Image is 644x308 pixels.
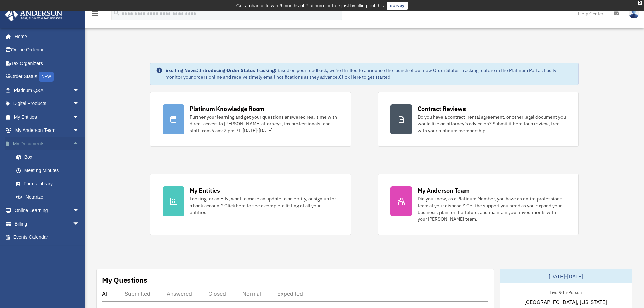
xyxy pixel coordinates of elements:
[165,67,276,73] strong: Exciting News: Introducing Order Status Tracking!
[629,8,639,18] img: User Pic
[339,74,392,80] a: Click Here to get started!
[418,114,566,134] div: Do you have a contract, rental agreement, or other legal document you would like an attorney's ad...
[544,288,587,295] div: Live & In-Person
[165,67,573,80] div: Based on your feedback, we're thrilled to announce the launch of our new Order Status Tracking fe...
[113,9,120,17] i: search
[418,186,470,195] div: My Anderson Team
[73,217,86,231] span: arrow_drop_down
[9,150,90,164] a: Box
[190,114,338,134] div: Further your learning and get your questions answered real-time with direct access to [PERSON_NAM...
[73,84,86,97] span: arrow_drop_down
[73,110,86,124] span: arrow_drop_down
[5,56,90,70] a: Tax Organizers
[5,110,90,124] a: My Entitiesarrow_drop_down
[5,124,90,137] a: My Anderson Teamarrow_drop_down
[9,177,90,191] a: Forms Library
[378,174,579,235] a: My Anderson Team Did you know, as a Platinum Member, you have an entire professional team at your...
[167,290,192,297] div: Answered
[277,290,303,297] div: Expedited
[9,164,90,177] a: Meeting Minutes
[387,2,408,10] a: survey
[73,204,86,218] span: arrow_drop_down
[190,186,220,195] div: My Entities
[236,2,384,10] div: Get a chance to win 6 months of Platinum for free just by filling out this
[242,290,261,297] div: Normal
[190,195,338,216] div: Looking for an EIN, want to make an update to an entity, or sign up for a bank account? Click her...
[150,174,351,235] a: My Entities Looking for an EIN, want to make an update to an entity, or sign up for a bank accoun...
[9,190,90,204] a: Notarize
[91,9,99,18] i: menu
[5,84,90,97] a: Platinum Q&Aarrow_drop_down
[5,231,90,244] a: Events Calendar
[5,97,90,111] a: Digital Productsarrow_drop_down
[5,43,90,57] a: Online Ordering
[418,195,566,222] div: Did you know, as a Platinum Member, you have an entire professional team at your disposal? Get th...
[39,72,54,82] div: NEW
[500,269,632,283] div: [DATE]-[DATE]
[208,290,226,297] div: Closed
[5,204,90,217] a: Online Learningarrow_drop_down
[125,290,150,297] div: Submitted
[5,217,90,231] a: Billingarrow_drop_down
[91,12,99,18] a: menu
[73,97,86,111] span: arrow_drop_down
[102,290,109,297] div: All
[5,30,86,43] a: Home
[73,124,86,138] span: arrow_drop_down
[418,104,466,113] div: Contract Reviews
[102,275,147,285] div: My Questions
[5,137,90,150] a: My Documentsarrow_drop_up
[524,298,607,306] span: [GEOGRAPHIC_DATA], [US_STATE]
[150,92,351,147] a: Platinum Knowledge Room Further your learning and get your questions answered real-time with dire...
[5,70,90,84] a: Order StatusNEW
[378,92,579,147] a: Contract Reviews Do you have a contract, rental agreement, or other legal document you would like...
[73,137,86,151] span: arrow_drop_up
[190,104,265,113] div: Platinum Knowledge Room
[3,8,64,21] img: Anderson Advisors Platinum Portal
[638,1,642,5] div: close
